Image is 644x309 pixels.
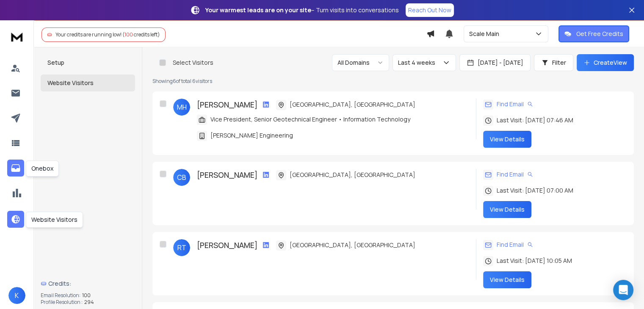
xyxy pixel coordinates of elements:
[210,115,410,124] span: Vice President, Senior Geotechnical Engineer • Information Technology
[41,275,135,292] a: Credits:
[558,25,629,42] button: Get Free Credits
[26,160,59,177] div: Onebox
[173,58,213,67] p: Select Visitors
[483,239,533,250] div: Find Email
[8,287,25,304] button: K
[483,131,531,148] button: View Details
[124,31,133,38] span: 100
[469,30,503,38] p: Scale Main
[497,257,572,265] span: Last Visit: [DATE] 10:05 AM
[497,186,573,195] span: Last Visit: [DATE] 07:00 AM
[406,3,454,17] a: Reach Out Now
[205,6,311,14] strong: Your warmest leads are on your site
[398,58,439,67] p: Last 4 weeks
[290,241,415,249] span: [GEOGRAPHIC_DATA], [GEOGRAPHIC_DATA]
[173,169,190,186] span: CB
[152,78,634,85] p: Showing 6 of total 6 visitors
[210,131,293,140] span: [PERSON_NAME] Engineering
[197,239,257,251] h3: [PERSON_NAME]
[173,99,190,116] span: MH
[392,54,456,71] button: Last 4 weeks
[26,212,83,228] div: Website Visitors
[84,299,94,306] span: 294
[173,239,190,256] span: RT
[41,299,83,306] p: Profile Resolution :
[41,292,80,299] p: Email Resolution:
[290,171,415,179] span: [GEOGRAPHIC_DATA], [GEOGRAPHIC_DATA]
[332,54,389,71] button: All Domains
[613,280,633,300] div: Open Intercom Messenger
[8,29,25,44] img: logo
[483,169,533,180] div: Find Email
[205,6,399,14] p: – Turn visits into conversations
[497,116,573,124] span: Last Visit: [DATE] 07:46 AM
[55,31,122,38] span: Your credits are running low!
[577,54,634,71] button: CreateView
[459,54,531,71] button: [DATE] - [DATE]
[197,169,257,181] h3: [PERSON_NAME]
[483,201,531,218] button: View Details
[483,99,533,110] div: Find Email
[41,74,135,91] button: Website Visitors
[408,6,451,14] p: Reach Out Now
[483,271,531,288] button: View Details
[48,279,72,288] span: Credits:
[290,100,415,109] span: [GEOGRAPHIC_DATA], [GEOGRAPHIC_DATA]
[41,54,135,71] button: Setup
[534,54,573,71] button: Filter
[122,31,160,38] span: ( credits left)
[576,30,623,38] p: Get Free Credits
[82,292,91,299] span: 100
[197,99,257,110] h3: [PERSON_NAME]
